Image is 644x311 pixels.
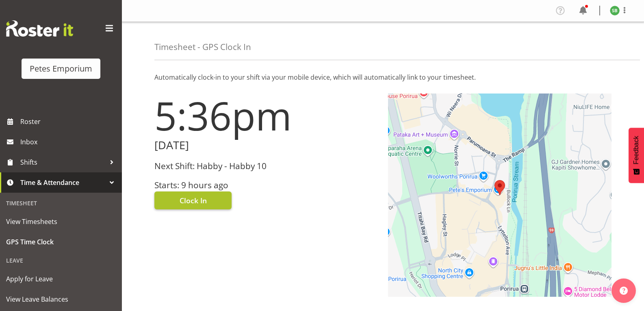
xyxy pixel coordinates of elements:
[154,191,232,209] button: Clock In
[2,269,120,289] a: Apply for Leave
[154,72,611,82] p: Automatically clock-in to your shift via your mobile device, which will automatically link to you...
[6,20,73,37] img: Rosterit website logo
[6,293,116,305] span: View Leave Balances
[154,181,378,190] h3: Starts: 9 hours ago
[633,136,640,164] span: Feedback
[20,136,118,148] span: Inbox
[20,115,118,128] span: Roster
[20,176,106,189] span: Time & Attendance
[2,232,120,252] a: GPS Time Clock
[20,156,106,168] span: Shifts
[610,6,620,15] img: stephanie-burden9828.jpg
[2,252,120,269] div: Leave
[620,287,628,295] img: help-xxl-2.png
[629,128,644,183] button: Feedback - Show survey
[30,63,92,75] div: Petes Emporium
[6,273,116,285] span: Apply for Leave
[154,161,378,171] h3: Next Shift: Habby - Habby 10
[180,195,207,206] span: Clock In
[154,139,378,152] h2: [DATE]
[154,94,378,137] h1: 5:36pm
[6,215,116,228] span: View Timesheets
[2,195,120,211] div: Timesheet
[2,211,120,232] a: View Timesheets
[154,42,251,52] h4: Timesheet - GPS Clock In
[6,236,116,248] span: GPS Time Clock
[2,289,120,309] a: View Leave Balances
